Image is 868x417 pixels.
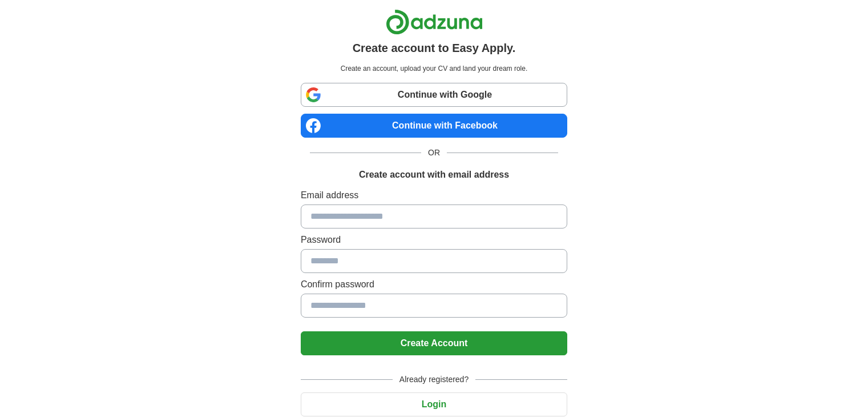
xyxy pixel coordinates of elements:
a: Continue with Google [301,83,567,107]
span: Already registered? [393,374,475,386]
a: Continue with Facebook [301,114,567,138]
label: Email address [301,189,567,202]
button: Login [301,392,567,416]
h1: Create account to Easy Apply. [353,39,516,57]
span: OR [421,147,447,159]
p: Create an account, upload your CV and land your dream role. [303,63,565,74]
label: Confirm password [301,278,567,291]
a: Login [301,399,567,409]
button: Create Account [301,331,567,355]
img: Adzuna logo [386,9,483,35]
h1: Create account with email address [359,168,509,182]
label: Password [301,233,567,247]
